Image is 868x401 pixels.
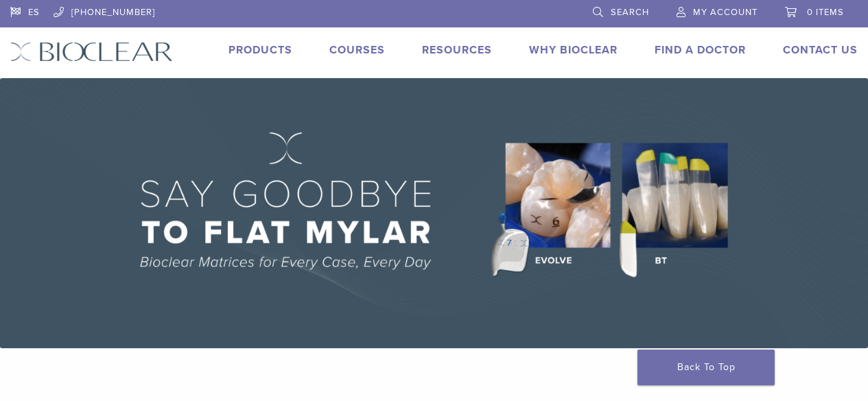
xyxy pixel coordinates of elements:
img: Bioclear [10,42,173,62]
a: Contact Us [783,43,858,57]
a: Why Bioclear [529,43,618,57]
span: My Account [693,7,758,18]
a: Back To Top [637,350,775,385]
span: 0 items [807,7,844,18]
span: Search [611,7,649,18]
a: Products [228,43,292,57]
a: Courses [329,43,385,57]
a: Find A Doctor [655,43,746,57]
a: Resources [422,43,492,57]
